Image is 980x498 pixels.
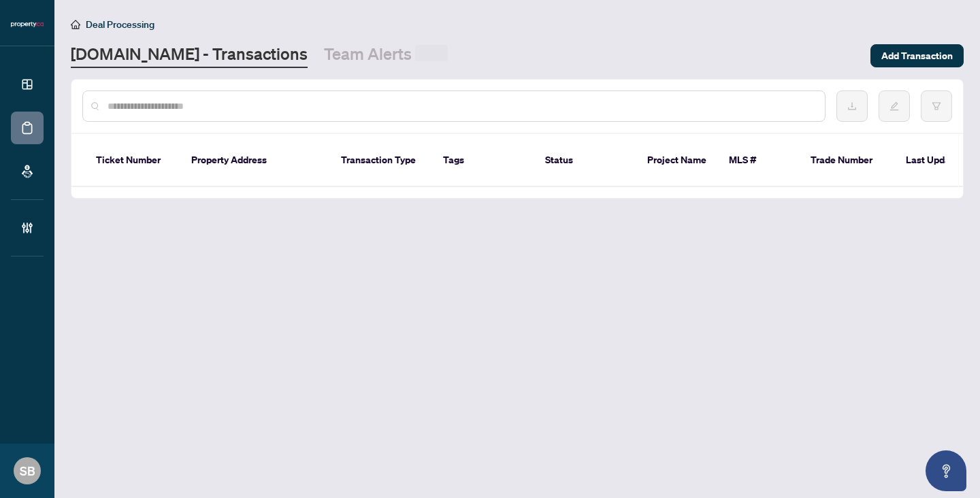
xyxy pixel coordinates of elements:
button: Open asap [926,450,966,491]
th: MLS # [718,134,800,187]
th: Tags [432,134,534,187]
th: Status [534,134,636,187]
button: download [836,90,868,122]
span: home [71,20,80,29]
button: filter [921,90,952,122]
span: Deal Processing [86,18,154,31]
th: Transaction Type [330,134,432,187]
button: Add Transaction [870,44,964,67]
a: [DOMAIN_NAME] - Transactions [71,43,308,68]
span: SB [20,461,35,480]
img: logo [11,20,44,29]
a: Team Alerts [324,43,448,68]
th: Property Address [180,134,330,187]
button: edit [879,90,910,122]
th: Trade Number [800,134,895,187]
th: Ticket Number [85,134,180,187]
span: Add Transaction [881,45,953,67]
th: Project Name [636,134,718,187]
